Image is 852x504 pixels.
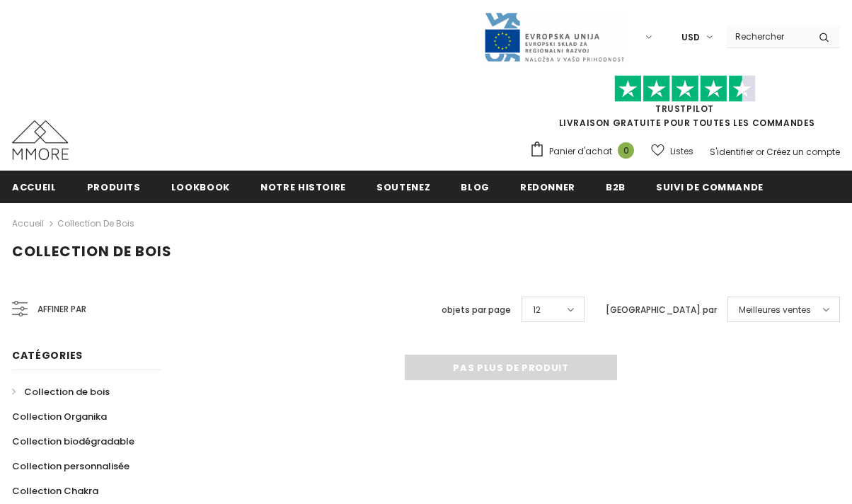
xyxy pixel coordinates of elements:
[727,26,808,47] input: Search Site
[57,217,134,229] a: Collection de bois
[12,435,134,448] span: Collection biodégradable
[461,181,490,194] span: Blog
[12,181,57,194] span: Accueil
[549,144,612,159] span: Panier d'achat
[606,303,717,317] label: [GEOGRAPHIC_DATA] par
[87,181,141,194] span: Produits
[87,171,141,202] a: Produits
[12,241,172,261] span: Collection de bois
[520,171,575,202] a: Redonner
[260,181,346,194] span: Notre histoire
[739,303,811,317] span: Meilleures ventes
[12,479,98,503] a: Collection Chakra
[24,385,110,399] span: Collection de bois
[171,171,230,202] a: Lookbook
[618,142,634,159] span: 0
[520,181,575,194] span: Redonner
[12,454,129,479] a: Collection personnalisée
[442,303,511,317] label: objets par page
[606,181,626,194] span: B2B
[655,103,714,115] a: TrustPilot
[656,171,764,202] a: Suivi de commande
[710,146,754,158] a: S'identifier
[260,171,346,202] a: Notre histoire
[756,146,764,158] span: or
[529,81,840,129] span: LIVRAISON GRATUITE POUR TOUTES LES COMMANDES
[483,30,625,42] a: Javni Razpis
[12,215,44,232] a: Accueil
[12,459,129,473] span: Collection personnalisée
[12,379,110,404] a: Collection de bois
[656,181,764,194] span: Suivi de commande
[614,75,756,103] img: Faites confiance aux étoiles pilotes
[171,181,230,194] span: Lookbook
[606,171,626,202] a: B2B
[651,139,693,164] a: Listes
[12,171,57,202] a: Accueil
[12,429,134,454] a: Collection biodégradable
[483,11,625,63] img: Javni Razpis
[533,303,541,317] span: 12
[12,120,69,160] img: Cas MMORE
[376,171,430,202] a: soutenez
[38,302,86,317] span: Affiner par
[681,30,700,45] span: USD
[529,141,641,162] a: Panier d'achat 0
[12,410,107,423] span: Collection Organika
[12,484,98,498] span: Collection Chakra
[12,404,107,429] a: Collection Organika
[376,181,430,194] span: soutenez
[766,146,840,158] a: Créez un compte
[670,144,693,159] span: Listes
[12,348,83,362] span: Catégories
[461,171,490,202] a: Blog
